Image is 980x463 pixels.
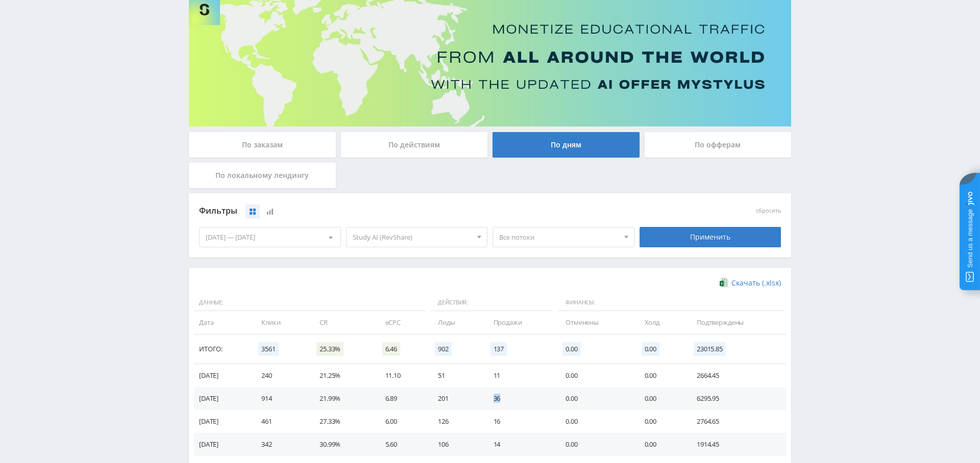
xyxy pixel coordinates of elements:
[493,132,640,158] div: По дням
[375,410,428,433] td: 6.00
[634,364,687,387] td: 0.00
[375,364,428,387] td: 11.10
[428,311,483,334] td: Лиды
[491,342,507,356] span: 137
[428,387,483,410] td: 201
[194,410,251,433] td: [DATE]
[189,132,336,158] div: По заказам
[499,227,619,247] span: Все потоки
[251,387,309,410] td: 914
[375,433,428,456] td: 5.60
[483,311,555,334] td: Продажи
[309,311,375,334] td: CR
[382,342,400,356] span: 6.46
[756,208,781,214] button: сбросить
[194,311,251,334] td: Дата
[251,410,309,433] td: 461
[309,364,375,387] td: 21.25%
[687,364,786,387] td: 2664.45
[731,279,781,287] span: Скачать (.xlsx)
[687,410,786,433] td: 2764.65
[687,387,786,410] td: 6295.95
[194,294,425,312] span: Данные:
[194,433,251,456] td: [DATE]
[251,311,309,334] td: Клики
[720,277,728,288] img: xlsx
[428,433,483,456] td: 106
[199,203,634,219] div: Фильтры
[309,387,375,410] td: 21.99%
[634,311,687,334] td: Холд
[200,227,340,247] div: [DATE] — [DATE]
[309,410,375,433] td: 27.33%
[353,227,472,247] span: Study AI (RevShare)
[555,311,634,334] td: Отменены
[634,410,687,433] td: 0.00
[194,335,251,364] td: Итого:
[720,278,781,288] a: Скачать (.xlsx)
[194,364,251,387] td: [DATE]
[428,410,483,433] td: 126
[558,294,783,312] span: Финансы:
[189,163,336,188] div: По локальному лендингу
[640,227,781,247] div: Применить
[483,387,555,410] td: 36
[694,342,726,356] span: 23015.85
[251,364,309,387] td: 240
[555,433,634,456] td: 0.00
[375,311,428,334] td: eCPC
[309,433,375,456] td: 30.99%
[341,132,488,158] div: По действиям
[634,387,687,410] td: 0.00
[430,294,553,312] span: Действия:
[428,364,483,387] td: 51
[483,364,555,387] td: 11
[435,342,452,356] span: 902
[555,410,634,433] td: 0.00
[642,342,659,356] span: 0.00
[687,433,786,456] td: 1914.45
[194,387,251,410] td: [DATE]
[555,364,634,387] td: 0.00
[687,311,786,334] td: Подтверждены
[483,410,555,433] td: 16
[258,342,278,356] span: 3561
[483,433,555,456] td: 14
[645,132,792,158] div: По офферам
[375,387,428,410] td: 6.89
[634,433,687,456] td: 0.00
[562,342,580,356] span: 0.00
[555,387,634,410] td: 0.00
[316,342,344,356] span: 25.33%
[251,433,309,456] td: 342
